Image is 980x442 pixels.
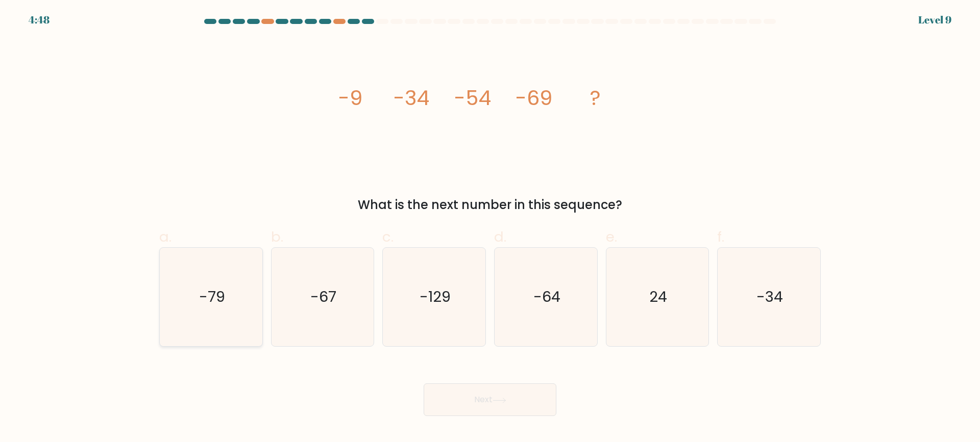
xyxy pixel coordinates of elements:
[271,227,283,247] span: b.
[533,287,560,307] text: -64
[454,84,491,112] tspan: -54
[29,12,50,28] div: 4:48
[757,287,783,307] text: -34
[494,227,506,247] span: d.
[590,84,601,112] tspan: ?
[420,287,451,307] text: -129
[918,12,951,28] div: Level 9
[394,84,429,112] tspan: -34
[310,287,336,307] text: -67
[382,227,394,247] span: c.
[606,227,617,247] span: e.
[159,227,171,247] span: a.
[199,287,225,307] text: -79
[165,196,815,214] div: What is the next number in this sequence?
[717,227,724,247] span: f.
[338,84,362,112] tspan: -9
[516,84,552,112] tspan: -69
[649,287,667,307] text: 24
[424,383,556,416] button: Next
